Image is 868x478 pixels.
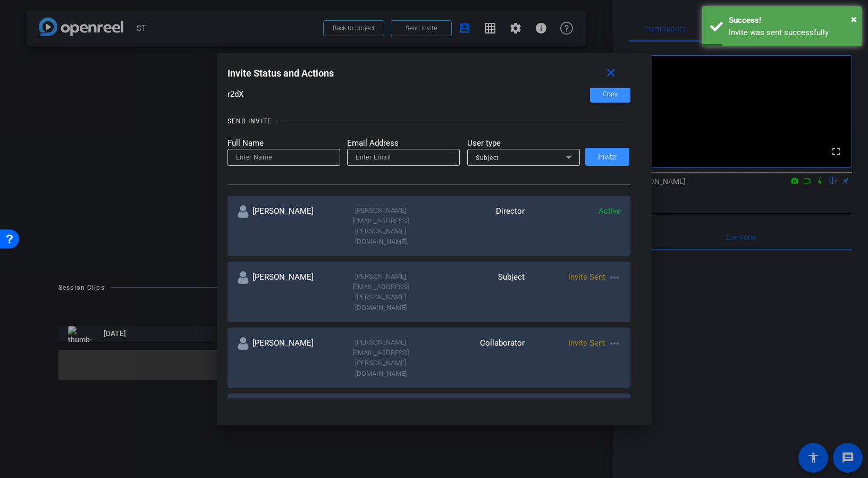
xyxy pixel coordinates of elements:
div: [PERSON_NAME][EMAIL_ADDRESS][PERSON_NAME][DOMAIN_NAME] [333,271,429,313]
div: [PERSON_NAME] [237,337,333,379]
span: Invite Sent [568,272,605,282]
div: Success! [729,14,854,27]
div: Invite was sent successfully [729,27,854,39]
div: [PERSON_NAME] [237,205,333,247]
div: [PERSON_NAME][EMAIL_ADDRESS][PERSON_NAME][DOMAIN_NAME] [333,205,429,247]
div: [PERSON_NAME] [237,271,333,313]
span: Copy [603,90,618,98]
mat-icon: more_horiz [608,337,621,350]
mat-label: User type [467,137,580,149]
span: Active [599,206,621,216]
mat-icon: more_horiz [608,271,621,284]
button: Copy [590,87,630,103]
div: [PERSON_NAME][EMAIL_ADDRESS][PERSON_NAME][DOMAIN_NAME] [333,337,429,379]
mat-label: Email Address [347,137,460,149]
div: Invite Status and Actions [227,64,630,83]
button: Close [851,11,857,27]
mat-label: Full Name [227,137,340,149]
div: Director [429,205,525,247]
span: × [851,13,857,26]
input: Enter Email [356,151,451,164]
div: SEND INVITE [227,116,272,127]
span: Subject [476,154,499,162]
mat-icon: close [604,66,618,80]
openreel-title-line: SEND INVITE [227,116,630,127]
input: Enter Name [236,151,332,164]
div: Subject [429,271,525,313]
div: Collaborator [429,337,525,379]
span: Invite Sent [568,338,605,348]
